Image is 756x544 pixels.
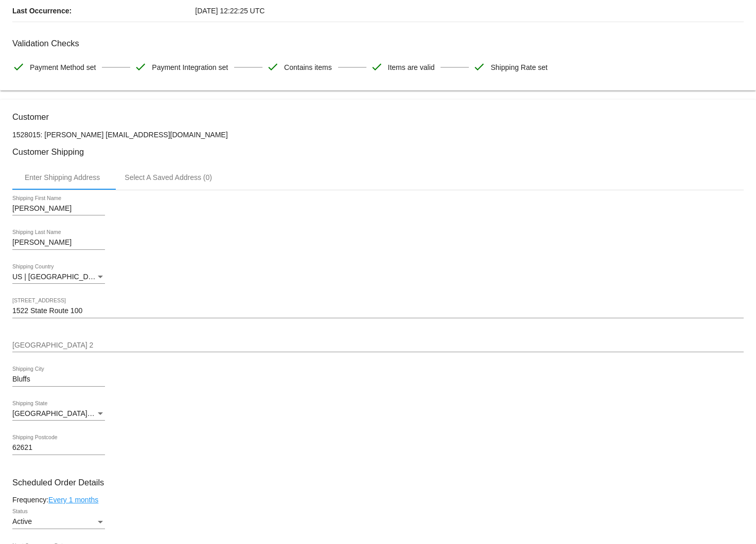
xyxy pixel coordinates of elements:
h3: Validation Checks [12,39,744,48]
p: 1528015: [PERSON_NAME] [EMAIL_ADDRESS][DOMAIN_NAME] [12,131,744,139]
input: Shipping Postcode [12,444,105,452]
input: Shipping City [12,375,105,384]
mat-select: Shipping State [12,410,105,418]
mat-icon: check [371,61,383,73]
mat-icon: check [134,61,147,73]
span: Shipping Rate set [490,57,548,78]
div: Frequency: [12,496,744,504]
a: Every 1 months [48,496,98,504]
input: Shipping Street 2 [12,341,744,350]
mat-select: Status [12,518,105,526]
h3: Customer [12,112,744,122]
span: US | [GEOGRAPHIC_DATA] [12,273,103,281]
h3: Scheduled Order Details [12,478,744,487]
span: [GEOGRAPHIC_DATA] | [US_STATE] [12,409,133,418]
mat-icon: check [267,61,279,73]
span: Active [12,517,32,525]
mat-select: Shipping Country [12,273,105,281]
div: Enter Shipping Address [25,173,100,182]
h3: Customer Shipping [12,147,744,157]
input: Shipping Last Name [12,239,105,247]
mat-icon: check [473,61,485,73]
span: Payment Method set [30,57,96,78]
mat-icon: check [12,61,25,73]
span: Payment Integration set [152,57,228,78]
div: Select A Saved Address (0) [125,173,212,182]
span: Items are valid [388,57,435,78]
input: Shipping First Name [12,205,105,213]
input: Shipping Street 1 [12,307,744,315]
span: [DATE] 12:22:25 UTC [195,7,265,15]
span: Contains items [284,57,332,78]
